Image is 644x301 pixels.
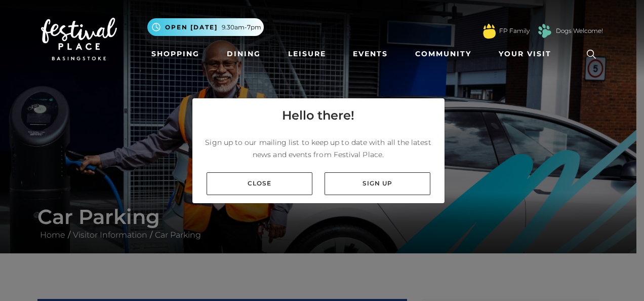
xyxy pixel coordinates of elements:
[499,49,551,59] span: Your Visit
[147,45,204,63] a: Shopping
[282,106,354,125] h4: Hello there!
[499,26,530,35] a: FP Family
[147,18,264,36] button: Open [DATE] 9.30am-7pm
[222,23,261,32] span: 9.30am-7pm
[284,45,330,63] a: Leisure
[223,45,265,63] a: Dining
[325,172,430,195] a: Sign up
[165,23,218,32] span: Open [DATE]
[556,26,603,35] a: Dogs Welcome!
[411,45,475,63] a: Community
[200,136,436,161] p: Sign up to our mailing list to keep up to date with all the latest news and events from Festival ...
[41,18,117,60] img: Festival Place Logo
[495,45,560,63] a: Your Visit
[349,45,392,63] a: Events
[207,172,312,195] a: Close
